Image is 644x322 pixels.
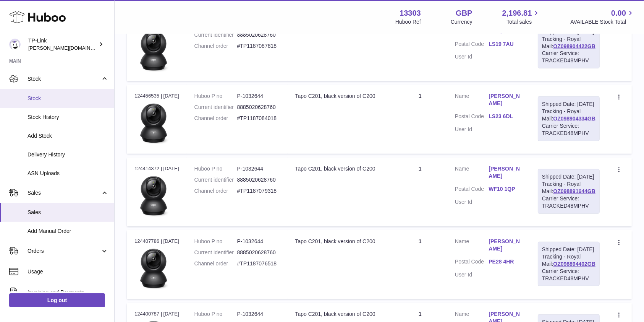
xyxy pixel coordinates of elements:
dd: 8885020628760 [237,176,280,184]
div: 124407786 | [DATE] [134,238,179,245]
div: Tracking - Royal Mail: [538,24,600,68]
div: 124414372 | [DATE] [134,165,179,172]
dd: P-1032644 [237,165,280,172]
span: ASN Uploads [28,170,108,177]
span: Stock History [28,114,108,121]
a: OZ098904334GB [553,115,595,122]
dt: Postal Code [455,258,489,267]
a: PE28 4HR [489,258,522,265]
td: 1 [393,158,447,226]
dt: Name [455,238,489,254]
span: 0.00 [611,8,626,18]
dt: Channel order [194,187,237,195]
span: 2,196.81 [502,8,532,18]
dd: #TP1187079318 [237,187,280,195]
a: OZ098904422GB [553,43,595,49]
dt: Huboo P no [194,238,237,245]
dd: P-1032644 [237,311,280,318]
div: Shipped Date: [DATE] [542,246,595,253]
dt: Postal Code [455,185,489,195]
span: Sales [28,189,100,197]
div: 124456535 | [DATE] [134,93,179,99]
dt: Current identifier [194,31,237,39]
a: [PERSON_NAME] [489,238,522,252]
a: LS23 6DL [489,113,522,120]
span: Sales [28,209,108,216]
img: 133031739979760.jpg [134,247,173,289]
div: Tapo C201, black version of C200 [295,93,385,100]
span: Orders [28,247,100,255]
img: 133031739979760.jpg [134,102,173,144]
span: Usage [28,268,108,275]
dt: Channel order [194,115,237,122]
dd: P-1032644 [237,93,280,100]
a: [PERSON_NAME] [489,165,522,180]
div: Huboo Ref [395,18,421,26]
div: Shipped Date: [DATE] [542,173,595,181]
a: WF10 1QP [489,185,522,193]
dd: 8885020628760 [237,104,280,111]
dt: Huboo P no [194,311,237,318]
dd: #TP1187076518 [237,260,280,267]
img: susie.li@tp-link.com [9,39,21,50]
a: LS19 7AU [489,41,522,48]
div: 124400787 | [DATE] [134,311,179,317]
span: Invoicing and Payments [28,289,100,296]
div: Carrier Service: TRACKED48MPHV [542,122,595,137]
dd: 8885020628760 [237,249,280,256]
a: 2,196.81 Total sales [502,8,541,26]
dt: User Id [455,53,489,60]
div: Tracking - Royal Mail: [538,242,600,286]
dt: Name [455,93,489,109]
div: TP-Link [28,37,97,52]
dd: #TP1187087818 [237,42,280,50]
dt: Current identifier [194,176,237,184]
a: Log out [9,293,105,307]
div: Carrier Service: TRACKED48MPHV [542,50,595,64]
span: [PERSON_NAME][DOMAIN_NAME][EMAIL_ADDRESS][DOMAIN_NAME] [28,45,193,51]
img: 133031739979760.jpg [134,29,173,72]
dt: User Id [455,271,489,278]
a: 0.00 AVAILABLE Stock Total [570,8,635,26]
div: Carrier Service: TRACKED48MPHV [542,268,595,282]
dt: Name [455,165,489,182]
dt: Channel order [194,42,237,50]
dt: Postal Code [455,113,489,122]
a: OZ098891644GB [553,188,595,194]
div: Shipped Date: [DATE] [542,101,595,108]
dt: Postal Code [455,41,489,50]
a: [PERSON_NAME] [489,93,522,107]
dd: #TP1187084018 [237,115,280,122]
span: Add Manual Order [28,228,108,235]
a: OZ098894402GB [553,261,595,267]
div: Tapo C201, black version of C200 [295,238,385,245]
div: Tracking - Royal Mail: [538,169,600,213]
dd: 8885020628760 [237,31,280,39]
strong: 13303 [400,8,421,18]
dt: Current identifier [194,249,237,256]
dt: User Id [455,198,489,206]
span: Add Stock [28,132,108,140]
dt: Huboo P no [194,165,237,172]
span: AVAILABLE Stock Total [570,18,635,26]
dt: Channel order [194,260,237,267]
div: Carrier Service: TRACKED48MPHV [542,195,595,210]
dt: Current identifier [194,104,237,111]
dt: User Id [455,126,489,133]
strong: GBP [456,8,472,18]
div: Currency [451,18,472,26]
td: 1 [393,230,447,299]
div: Tapo C201, black version of C200 [295,311,385,318]
td: 1 [393,13,447,81]
span: Delivery History [28,151,108,158]
img: 133031739979760.jpg [134,175,173,217]
td: 1 [393,85,447,154]
div: Tapo C201, black version of C200 [295,165,385,172]
dt: Huboo P no [194,93,237,100]
span: Stock [28,75,100,83]
span: Stock [28,95,108,102]
div: Tracking - Royal Mail: [538,96,600,141]
span: Total sales [506,18,540,26]
dd: P-1032644 [237,238,280,245]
